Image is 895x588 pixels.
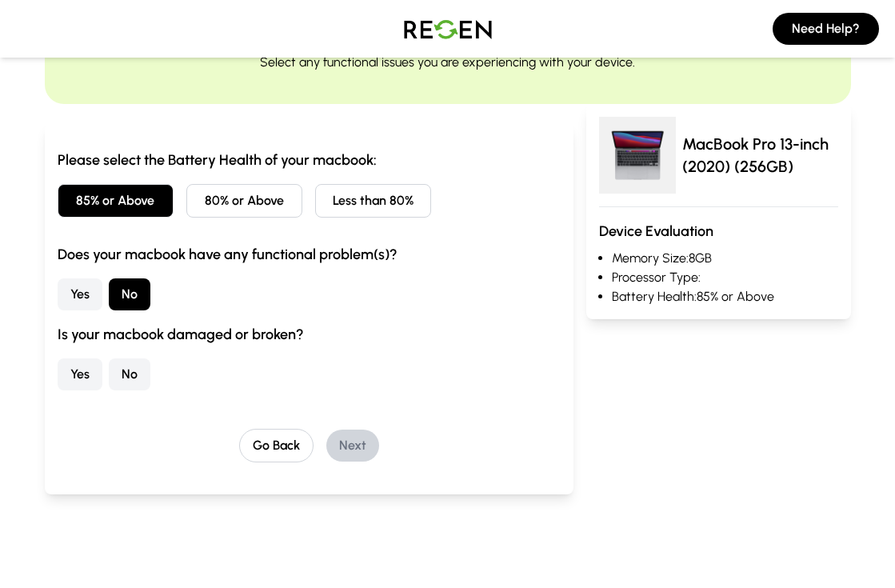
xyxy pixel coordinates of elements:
li: Memory Size: 8GB [612,249,838,268]
img: MacBook Pro 13-inch (2020) [599,117,676,194]
button: 80% or Above [186,184,302,218]
button: Next [326,430,379,462]
p: Select any functional issues you are experiencing with your device. [260,53,635,72]
img: Logo [392,6,504,51]
li: Battery Health: 85% or Above [612,287,838,306]
button: No [109,278,150,310]
button: Yes [58,358,102,390]
p: MacBook Pro 13-inch (2020) (256GB) [682,133,838,178]
button: Need Help? [773,13,879,45]
h3: Does your macbook have any functional problem(s)? [58,243,561,266]
li: Processor Type: [612,268,838,287]
button: Less than 80% [315,184,431,218]
button: 85% or Above [58,184,174,218]
h3: Device Evaluation [599,220,838,242]
h3: Please select the Battery Health of your macbook: [58,149,561,171]
h3: Is your macbook damaged or broken? [58,323,561,346]
button: Go Back [239,429,314,462]
button: No [109,358,150,390]
button: Yes [58,278,102,310]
